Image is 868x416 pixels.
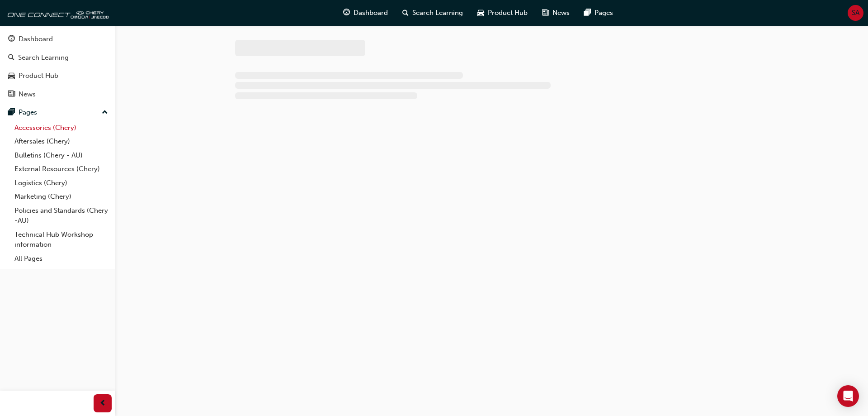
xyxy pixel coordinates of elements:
[395,4,470,22] a: search-iconSearch Learning
[552,8,570,18] span: News
[19,107,37,118] div: Pages
[470,4,535,22] a: car-iconProduct Hub
[8,72,15,80] span: car-icon
[11,252,112,266] a: All Pages
[402,7,409,19] span: search-icon
[11,204,112,228] a: Policies and Standards (Chery -AU)
[19,89,36,100] div: News
[4,31,112,48] a: Dashboard
[594,8,613,18] span: Pages
[542,7,549,19] span: news-icon
[477,7,484,19] span: car-icon
[11,134,112,148] a: Aftersales (Chery)
[4,29,112,104] button: DashboardSearch LearningProduct HubNews
[584,7,591,19] span: pages-icon
[8,54,14,62] span: search-icon
[4,104,112,121] button: Pages
[343,7,350,19] span: guage-icon
[11,162,112,176] a: External Resources (Chery)
[354,8,388,18] span: Dashboard
[18,53,69,63] div: Search Learning
[11,190,112,204] a: Marketing (Chery)
[11,228,112,252] a: Technical Hub Workshop information
[412,8,463,18] span: Search Learning
[5,4,108,22] img: oneconnect
[535,4,577,22] a: news-iconNews
[336,4,395,22] a: guage-iconDashboard
[4,67,112,84] a: Product Hub
[848,5,863,21] button: SA
[8,109,15,117] span: pages-icon
[8,91,15,99] span: news-icon
[577,4,620,22] a: pages-iconPages
[19,34,53,44] div: Dashboard
[99,398,106,409] span: prev-icon
[11,176,112,190] a: Logistics (Chery)
[4,86,112,103] a: News
[19,71,58,81] div: Product Hub
[837,385,859,407] div: Open Intercom Messenger
[8,35,15,43] span: guage-icon
[102,107,108,119] span: up-icon
[11,148,112,163] a: Bulletins (Chery - AU)
[4,49,112,66] a: Search Learning
[488,8,528,18] span: Product Hub
[11,121,112,135] a: Accessories (Chery)
[852,8,859,18] span: SA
